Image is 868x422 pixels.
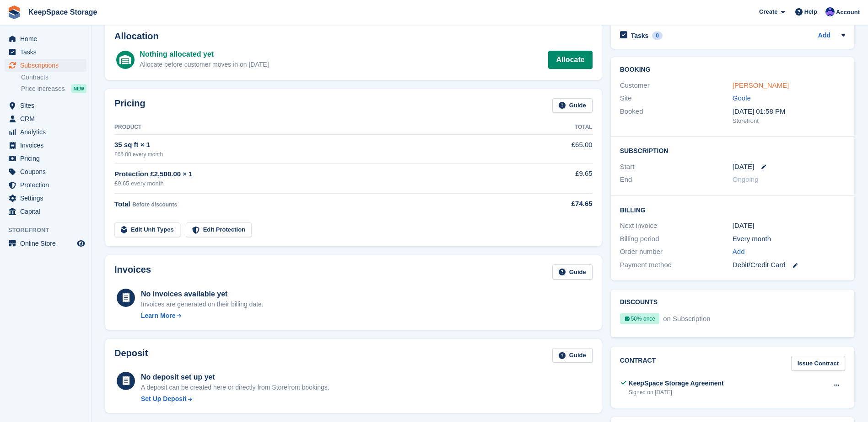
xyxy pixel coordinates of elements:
[552,264,593,280] a: Guide
[20,192,75,205] span: Settings
[20,152,75,165] span: Pricing
[141,311,175,321] div: Learn More
[552,98,593,113] a: Guide
[21,84,65,93] span: Price increases
[825,7,835,16] img: Chloe Clark
[836,8,860,17] span: Account
[141,289,264,300] div: No invoices available yet
[552,348,593,363] a: Guide
[20,165,75,178] span: Coupons
[21,73,86,82] a: Contracts
[132,201,177,208] span: Before discounts
[20,139,75,152] span: Invoices
[620,356,656,371] h2: Contract
[5,179,86,191] a: menu
[114,31,593,42] h2: Allocation
[5,99,86,112] a: menu
[114,98,146,113] h2: Pricing
[733,106,845,117] div: [DATE] 01:58 PM
[5,46,86,58] a: menu
[5,205,86,218] a: menu
[20,179,75,191] span: Protection
[733,247,745,257] a: Add
[629,388,724,396] div: Signed on [DATE]
[114,264,151,280] h2: Invoices
[141,300,264,309] div: Invoices are generated on their billing date.
[620,313,659,324] div: 50% once
[114,200,130,208] span: Total
[7,5,21,19] img: stora-icon-8386f47178a22dfd0bd8f6a31ec36ba5ce8667c1dd55bd0f319d3a0aa187defe.svg
[620,299,845,306] h2: Discounts
[20,99,75,112] span: Sites
[5,152,86,165] a: menu
[114,120,529,135] th: Product
[733,162,754,172] time: 2025-10-07 00:00:00 UTC
[25,5,101,20] a: KeepSpace Storage
[733,116,845,126] div: Storefront
[114,140,529,150] div: 35 sq ft × 1
[21,84,86,94] a: Price increases NEW
[20,112,75,125] span: CRM
[548,51,592,69] a: Allocate
[661,315,710,322] span: on Subscription
[733,94,751,102] a: Goole
[620,260,733,270] div: Payment method
[733,234,845,244] div: Every month
[620,205,845,214] h2: Billing
[733,221,845,231] div: [DATE]
[620,221,733,231] div: Next invoice
[114,179,529,188] div: £9.65 every month
[5,59,86,72] a: menu
[620,80,733,91] div: Customer
[791,356,845,371] a: Issue Contract
[114,169,529,179] div: Protection £2,500.00 × 1
[114,348,148,363] h2: Deposit
[733,81,789,89] a: [PERSON_NAME]
[620,174,733,185] div: End
[818,31,830,41] a: Add
[5,192,86,205] a: menu
[141,394,187,404] div: Set Up Deposit
[5,126,86,138] a: menu
[114,150,529,158] div: £65.00 every month
[620,247,733,257] div: Order number
[652,32,663,40] div: 0
[631,32,649,40] h2: Tasks
[114,222,180,237] a: Edit Unit Types
[20,126,75,138] span: Analytics
[620,106,733,126] div: Booked
[141,383,329,392] p: A deposit can be created here or directly from Storefront bookings.
[5,112,86,125] a: menu
[529,164,593,193] td: £9.65
[75,238,86,249] a: Preview store
[5,165,86,178] a: menu
[141,311,264,321] a: Learn More
[529,199,593,209] div: £74.65
[141,372,329,383] div: No deposit set up yet
[5,237,86,250] a: menu
[620,162,733,172] div: Start
[529,135,593,164] td: £65.00
[20,32,75,45] span: Home
[804,7,817,16] span: Help
[140,60,269,69] div: Allocate before customer moves in on [DATE]
[5,32,86,45] a: menu
[620,93,733,104] div: Site
[140,49,269,60] div: Nothing allocated yet
[20,237,75,250] span: Online Store
[141,394,329,404] a: Set Up Deposit
[20,46,75,58] span: Tasks
[20,59,75,72] span: Subscriptions
[620,146,845,155] h2: Subscription
[186,222,252,237] a: Edit Protection
[529,120,593,135] th: Total
[733,260,845,270] div: Debit/Credit Card
[5,139,86,152] a: menu
[733,175,759,183] span: Ongoing
[759,7,777,16] span: Create
[20,205,75,218] span: Capital
[629,379,724,388] div: KeepSpace Storage Agreement
[620,234,733,244] div: Billing period
[620,66,845,74] h2: Booking
[8,226,91,235] span: Storefront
